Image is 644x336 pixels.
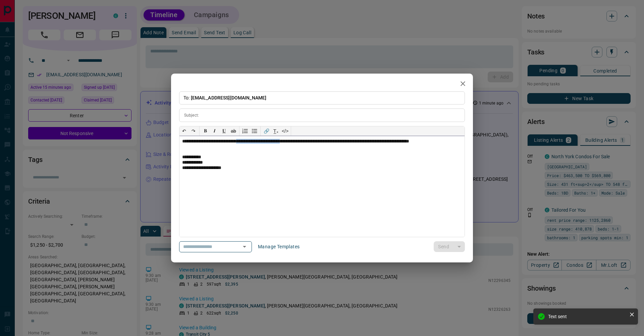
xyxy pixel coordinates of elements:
button: </> [280,126,290,136]
s: ab [231,128,236,134]
button: ↶ [179,126,189,136]
div: split button [434,241,465,252]
button: Numbered list [240,126,250,136]
button: ab [229,126,238,136]
button: T̲ₓ [271,126,280,136]
p: Subject: [184,112,199,118]
p: To: [179,91,465,104]
button: 𝑰 [210,126,219,136]
button: ↷ [189,126,198,136]
div: Text sent [548,314,627,319]
button: 𝐁 [201,126,210,136]
span: [EMAIL_ADDRESS][DOMAIN_NAME] [191,95,267,100]
button: Bullet list [250,126,259,136]
button: 𝐔 [219,126,229,136]
span: 𝐔 [222,128,226,133]
button: Open [240,242,249,251]
button: 🔗 [262,126,271,136]
button: Manage Templates [254,241,304,252]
